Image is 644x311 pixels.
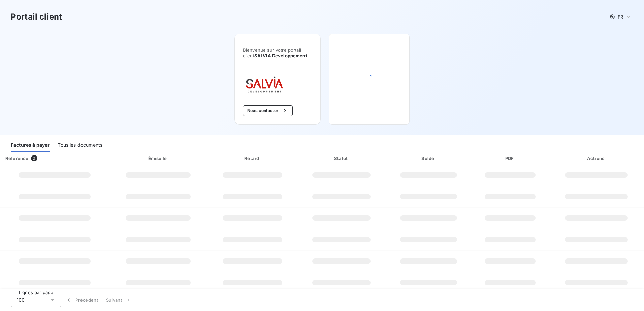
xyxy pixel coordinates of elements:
span: FR [618,14,623,20]
div: Retard [208,155,296,162]
span: 0 [31,155,37,161]
div: Émise le [110,155,206,162]
div: Solde [387,155,470,162]
h3: Portail client [11,11,62,23]
span: SALVIA Developpement [254,53,307,58]
button: Précédent [61,293,102,307]
img: Company logo [243,74,286,95]
div: Factures à payer [11,138,50,152]
div: Tous les documents [58,138,102,152]
button: Nous contacter [243,105,293,116]
div: PDF [473,155,547,162]
div: Référence [5,155,28,161]
div: Actions [550,155,643,162]
span: 100 [17,297,25,303]
span: Bienvenue sur votre portail client . [243,47,312,58]
button: Suivant [102,293,136,307]
div: Statut [299,155,384,162]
